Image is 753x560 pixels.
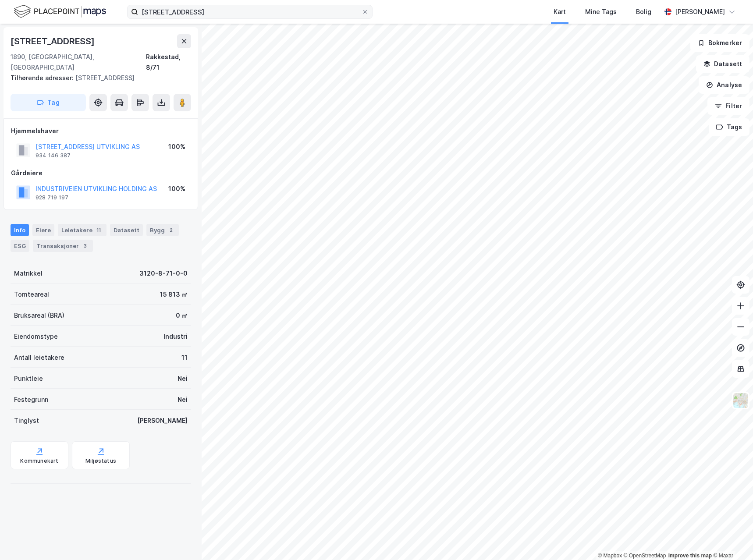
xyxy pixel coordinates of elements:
[36,194,68,201] div: 928 719 197
[167,226,175,234] div: 2
[690,34,749,52] button: Bokmerker
[11,94,86,111] button: Tag
[709,118,749,136] button: Tags
[11,73,184,83] div: [STREET_ADDRESS]
[20,457,58,464] div: Kommunekart
[110,224,143,236] div: Datasett
[139,268,188,279] div: 3120-8-71-0-0
[181,352,188,363] div: 11
[732,392,749,409] img: Z
[160,289,188,300] div: 15 813 ㎡
[176,310,188,321] div: 0 ㎡
[707,97,749,115] button: Filter
[14,331,58,342] div: Eiendomstype
[585,7,617,17] div: Mine Tags
[14,415,39,426] div: Tinglyst
[94,226,103,234] div: 11
[14,310,64,321] div: Bruksareal (BRA)
[11,74,75,82] span: Tilhørende adresser:
[163,331,188,342] div: Industri
[709,518,753,560] iframe: Chat Widget
[675,7,725,17] div: [PERSON_NAME]
[14,373,43,384] div: Punktleie
[11,224,29,236] div: Info
[699,76,749,94] button: Analyse
[58,224,107,236] div: Leietakere
[11,168,191,178] div: Gårdeiere
[554,7,566,17] div: Kart
[14,4,106,19] img: logo.f888ab2527a4732fd821a326f86c7f29.svg
[33,240,93,252] div: Transaksjoner
[14,289,49,300] div: Tomteareal
[14,268,43,279] div: Matrikkel
[138,5,362,18] input: Søk på adresse, matrikkel, gårdeiere, leietakere eller personer
[598,553,622,559] a: Mapbox
[81,241,89,250] div: 3
[85,457,116,464] div: Miljøstatus
[178,373,188,384] div: Nei
[168,142,185,152] div: 100%
[624,553,666,559] a: OpenStreetMap
[14,352,64,363] div: Antall leietakere
[168,184,185,194] div: 100%
[668,553,712,559] a: Improve this map
[14,394,48,405] div: Festegrunn
[11,34,96,48] div: [STREET_ADDRESS]
[137,415,188,426] div: [PERSON_NAME]
[696,55,749,73] button: Datasett
[36,152,71,159] div: 934 146 387
[146,224,179,236] div: Bygg
[11,126,191,136] div: Hjemmelshaver
[636,7,651,17] div: Bolig
[178,394,188,405] div: Nei
[11,240,29,252] div: ESG
[146,52,191,73] div: Rakkestad, 8/71
[11,52,146,73] div: 1890, [GEOGRAPHIC_DATA], [GEOGRAPHIC_DATA]
[32,224,54,236] div: Eiere
[709,518,753,560] div: Kontrollprogram for chat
